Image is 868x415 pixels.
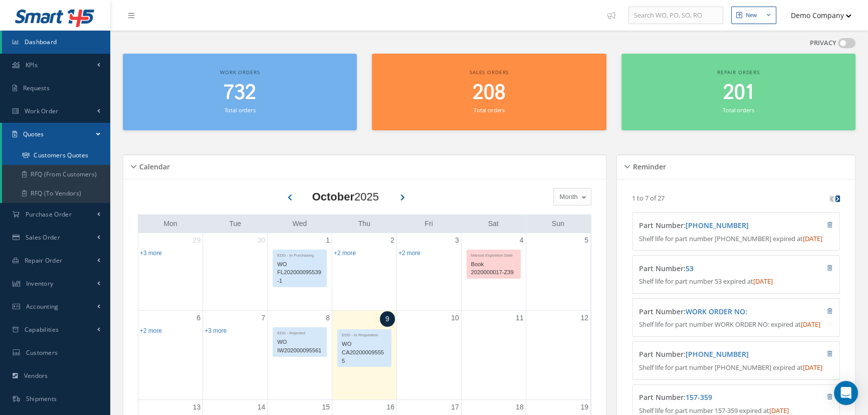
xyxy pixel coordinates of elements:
[26,233,60,242] span: Sales Order
[578,311,590,325] a: October 12, 2025
[140,327,162,334] a: Show 2 more events
[273,336,326,356] div: WO IW202000095561
[256,400,268,414] a: October 14, 2025
[685,349,748,359] a: [PHONE_NUMBER]
[26,210,72,219] span: Purchase Order
[25,325,59,334] span: Capabilities
[683,264,693,273] span: :
[685,264,693,273] a: 53
[195,311,203,325] a: October 6, 2025
[23,130,44,138] span: Quotes
[621,54,855,130] a: Repair orders 201 Total orders
[268,233,332,311] td: October 1, 2025
[526,233,590,311] td: October 5, 2025
[685,392,712,402] a: 157-359
[191,400,203,414] a: October 13, 2025
[638,393,780,402] h4: Part Number
[273,328,326,336] div: EDD - Rejected
[638,363,833,373] p: Shelf life for part number [PHONE_NUMBER] expired at
[473,79,506,107] span: 208
[2,165,110,184] a: RFQ (From Customers)
[683,392,712,402] span: :
[638,222,780,230] h4: Part Number
[683,307,747,316] span: :
[578,400,590,414] a: October 19, 2025
[467,250,520,259] div: Manual Expiration Date
[24,371,48,380] span: Vendors
[628,7,723,25] input: Search WO, PO, SO, RO
[25,38,57,46] span: Dashboard
[26,394,57,403] span: Shipments
[449,400,461,414] a: October 17, 2025
[453,233,461,248] a: October 3, 2025
[396,310,461,400] td: October 10, 2025
[25,107,59,115] span: Work Order
[638,308,780,316] h4: Part Number
[582,233,590,248] a: October 5, 2025
[685,307,747,316] a: WORK ORDER NO:
[781,6,851,25] button: Demo Company
[224,79,256,107] span: 732
[273,259,326,287] div: WO FL202000095539-1
[220,69,260,76] span: Work orders
[802,363,822,372] span: [DATE]
[227,218,243,230] a: Tuesday
[422,218,435,230] a: Friday
[2,31,110,54] a: Dashboard
[372,54,606,130] a: Sales orders 208 Total orders
[291,218,309,230] a: Wednesday
[638,265,780,273] h4: Part Number
[723,106,754,114] small: Total orders
[632,193,665,202] p: 1 to 7 of 27
[312,188,379,205] div: 2025
[514,311,526,325] a: October 11, 2025
[461,233,526,311] td: October 4, 2025
[332,310,397,400] td: October 9, 2025
[312,190,354,203] b: October
[332,233,397,311] td: October 2, 2025
[486,218,501,230] a: Saturday
[470,69,509,76] span: Sales orders
[398,250,420,257] a: Show 2 more events
[259,311,267,325] a: October 7, 2025
[638,234,833,244] p: Shelf life for part number [PHONE_NUMBER] expired at
[461,310,526,400] td: October 11, 2025
[683,221,748,230] span: :
[449,311,461,325] a: October 10, 2025
[324,233,332,248] a: October 1, 2025
[685,221,748,230] a: [PHONE_NUMBER]
[731,7,776,24] button: New
[273,250,326,259] div: EDD - In Purchasing
[518,233,526,248] a: October 4, 2025
[380,311,395,327] a: October 9, 2025
[2,123,110,146] a: Quotes
[638,320,833,330] p: Shelf life for part number WORK ORDER NO: expired at
[338,338,391,366] div: WO CA202000095555
[140,250,162,257] a: Show 3 more events
[136,159,170,171] h5: Calendar
[683,349,748,359] span: :
[356,218,372,230] a: Thursday
[2,184,110,203] a: RFQ (To Vendors)
[769,406,788,415] span: [DATE]
[191,233,203,248] a: September 29, 2025
[474,106,505,114] small: Total orders
[550,218,566,230] a: Sunday
[638,350,780,359] h4: Part Number
[746,11,757,20] div: New
[834,381,858,405] div: Open Intercom Messenger
[630,159,666,171] h5: Reminder
[338,330,391,338] div: EDD - In Requisition
[26,279,54,288] span: Inventory
[26,302,59,311] span: Accounting
[204,327,227,334] a: Show 3 more events
[225,106,256,114] small: Total orders
[717,69,760,76] span: Repair orders
[467,259,520,279] div: Book 2020000017-Z39
[123,54,357,130] a: Work orders 732 Total orders
[203,233,268,311] td: September 30, 2025
[396,233,461,311] td: October 3, 2025
[723,79,753,107] span: 201
[25,256,63,265] span: Repair Order
[753,277,772,286] span: [DATE]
